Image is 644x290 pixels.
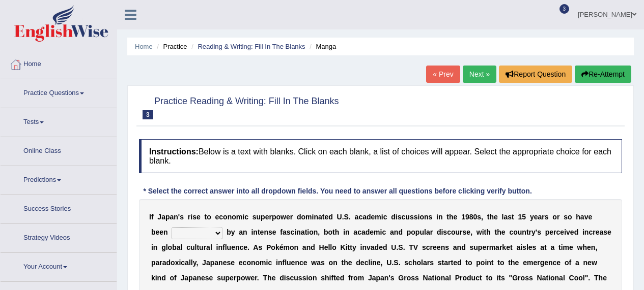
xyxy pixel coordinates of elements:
b: a [302,243,306,251]
b: l [181,243,183,251]
b: k [275,243,279,251]
b: o [513,228,518,236]
b: m [374,228,380,236]
b: o [568,213,572,221]
b: i [242,213,244,221]
b: l [210,243,212,251]
li: Manga [307,42,336,51]
b: r [553,228,556,236]
b: 5 [522,213,526,221]
b: b [172,243,177,251]
b: p [478,243,483,251]
b: n [345,228,350,236]
b: e [482,243,486,251]
b: s [477,213,481,221]
li: Practice [154,42,187,51]
b: S [398,243,403,251]
b: o [411,228,415,236]
b: n [457,243,462,251]
b: r [290,213,293,221]
b: o [419,213,424,221]
b: a [390,228,394,236]
a: Home [1,50,117,76]
b: y [352,243,356,251]
b: p [272,213,276,221]
b: o [207,213,211,221]
b: ' [536,228,537,236]
b: é [279,243,284,251]
b: t [305,228,307,236]
a: Practice Questions [1,79,117,105]
b: o [290,243,294,251]
b: a [580,213,584,221]
b: i [294,228,296,236]
b: . [396,243,398,251]
b: u [227,243,232,251]
b: p [407,228,411,236]
b: g [161,243,166,251]
b: l [526,243,528,251]
a: « Prev [426,66,460,83]
b: d [574,228,579,236]
b: i [251,228,253,236]
b: t [258,228,260,236]
b: d [297,213,301,221]
h2: Practice Reading & Writing: Fill In The Blanks [139,94,339,119]
b: a [239,228,243,236]
b: c [291,228,295,236]
b: T [409,243,413,251]
b: n [294,243,298,251]
b: d [437,228,441,236]
b: s [258,243,262,251]
b: e [243,243,247,251]
b: s [443,228,447,236]
b: t [348,243,350,251]
b: h [486,228,491,236]
span: 3 [559,4,570,14]
b: s [253,213,257,221]
b: n [441,243,445,251]
a: Tests [1,108,117,134]
b: r [557,213,559,221]
b: s [287,228,291,236]
b: n [174,213,178,221]
b: s [463,228,467,236]
b: a [177,243,181,251]
b: , [470,228,472,236]
b: V [413,243,418,251]
b: S [344,213,349,221]
b: c [447,228,451,236]
b: m [489,243,495,251]
b: a [453,243,457,251]
b: t [446,213,449,221]
b: a [353,228,357,236]
b: s [410,213,414,221]
b: i [216,243,218,251]
b: c [358,213,362,221]
b: u [257,213,261,221]
b: r [430,243,433,251]
a: Your Account [1,253,117,278]
button: Report Question [499,66,572,83]
b: d [366,228,370,236]
b: a [371,243,375,251]
b: a [495,243,499,251]
b: r [542,213,544,221]
a: Reading & Writing: Fill In The Blanks [198,43,305,50]
b: a [503,213,508,221]
b: e [159,228,163,236]
b: e [324,243,328,251]
b: . [349,213,351,221]
b: c [357,228,361,236]
b: . [247,243,249,251]
b: c [240,243,244,251]
b: e [596,228,600,236]
b: f [280,228,283,236]
b: u [190,243,195,251]
b: a [362,213,367,221]
b: i [417,213,419,221]
b: A [253,243,258,251]
b: a [301,228,305,236]
b: m [375,213,381,221]
b: o [232,213,236,221]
